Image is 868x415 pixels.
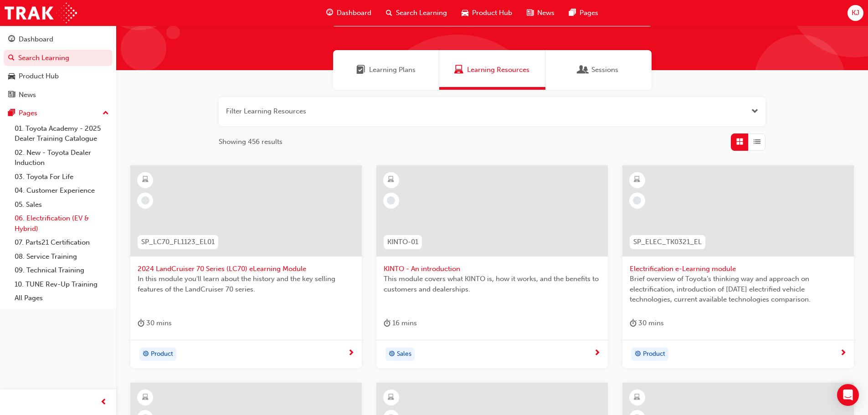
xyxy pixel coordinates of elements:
span: List [754,137,760,147]
a: SP_ELEC_TK0321_ELElectrification e-Learning moduleBrief overview of Toyota’s thinking way and app... [622,165,854,369]
a: 05. Sales [11,198,113,212]
span: prev-icon [100,397,107,408]
span: news-icon [8,91,15,99]
a: All Pages [11,291,113,305]
span: SP_LC70_FL1123_EL01 [141,237,215,247]
span: duration-icon [384,318,390,329]
a: 08. Service Training [11,250,113,264]
span: learningResourceType_ELEARNING-icon [142,174,149,186]
a: 04. Customer Experience [11,184,113,198]
span: In this module you'll learn about the history and the key selling features of the LandCruiser 70 ... [138,274,354,294]
a: search-iconSearch Learning [379,4,454,22]
a: 06. Electrification (EV & Hybrid) [11,211,113,236]
span: News [537,8,555,18]
span: Learning Plans [356,65,365,75]
span: up-icon [103,108,109,119]
span: Electrification e-Learning module [630,264,847,274]
a: 07. Parts21 Certification [11,236,113,250]
span: learningResourceType_ELEARNING-icon [634,174,640,186]
span: Sessions [579,65,588,75]
span: search-icon [8,54,15,62]
span: KJ [852,8,859,18]
div: 30 mins [630,318,664,329]
span: Sessions [591,65,618,75]
span: Product Hub [472,8,512,18]
a: Learning PlansLearning Plans [333,50,439,90]
span: Product [151,349,173,359]
button: Open the filter [751,106,758,117]
span: Pages [580,8,598,18]
span: Brief overview of Toyota’s thinking way and approach on electrification, introduction of [DATE] e... [630,274,847,305]
div: Pages [19,108,37,118]
a: Product Hub [4,68,113,85]
span: guage-icon [8,36,15,44]
span: duration-icon [138,318,144,329]
span: Product [643,349,665,359]
span: target-icon [143,348,149,360]
span: 2024 LandCruiser 70 Series (LC70) eLearning Module [138,264,354,274]
span: Dashboard [337,8,371,18]
span: news-icon [527,7,534,19]
div: Dashboard [19,34,53,45]
span: Search Learning [396,8,447,18]
span: KINTO-01 [387,237,418,247]
button: Pages [4,105,113,122]
a: 03. Toyota For Life [11,170,113,184]
span: next-icon [840,349,847,358]
span: SP_ELEC_TK0321_EL [633,237,702,247]
div: News [19,90,36,100]
a: SessionsSessions [545,50,652,90]
a: car-iconProduct Hub [454,4,519,22]
span: This module covers what KINTO is, how it works, and the benefits to customers and dealerships. [384,274,601,294]
span: Learning Resources [467,65,529,75]
span: Learning Plans [369,65,416,75]
span: Grid [736,137,743,147]
span: target-icon [389,348,395,360]
span: pages-icon [8,109,15,118]
span: learningResourceType_ELEARNING-icon [634,392,640,404]
span: learningResourceType_ELEARNING-icon [388,392,394,404]
a: News [4,87,113,103]
span: learningRecordVerb_NONE-icon [633,196,641,205]
span: KINTO - An introduction [384,264,601,274]
a: guage-iconDashboard [319,4,379,22]
span: learningRecordVerb_NONE-icon [387,196,395,205]
span: Showing 456 results [219,137,282,147]
button: DashboardSearch LearningProduct HubNews [4,29,113,105]
a: Search Learning [4,50,113,67]
a: news-iconNews [519,4,562,22]
span: Learning Resources [454,65,463,75]
span: next-icon [348,349,354,358]
a: 09. Technical Training [11,263,113,277]
div: 16 mins [384,318,417,329]
span: target-icon [635,348,641,360]
span: car-icon [8,72,15,81]
div: Product Hub [19,71,59,82]
span: car-icon [462,7,468,19]
a: SP_LC70_FL1123_EL012024 LandCruiser 70 Series (LC70) eLearning ModuleIn this module you'll learn ... [130,165,362,369]
div: Open Intercom Messenger [837,384,859,406]
a: 10. TUNE Rev-Up Training [11,277,113,292]
span: duration-icon [630,318,637,329]
a: 01. Toyota Academy - 2025 Dealer Training Catalogue [11,122,113,146]
span: next-icon [594,349,601,358]
div: 30 mins [138,318,172,329]
span: pages-icon [569,7,576,19]
a: pages-iconPages [562,4,606,22]
span: guage-icon [326,7,333,19]
span: learningResourceType_ELEARNING-icon [388,174,394,186]
a: Dashboard [4,31,113,48]
span: learningRecordVerb_NONE-icon [141,196,149,205]
button: KJ [847,5,863,21]
span: learningResourceType_ELEARNING-icon [142,392,149,404]
a: 02. New - Toyota Dealer Induction [11,146,113,170]
span: search-icon [386,7,392,19]
a: KINTO-01KINTO - An introductionThis module covers what KINTO is, how it works, and the benefits t... [376,165,608,369]
span: Sales [397,349,411,359]
a: Learning ResourcesLearning Resources [439,50,545,90]
img: Trak [5,3,77,23]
